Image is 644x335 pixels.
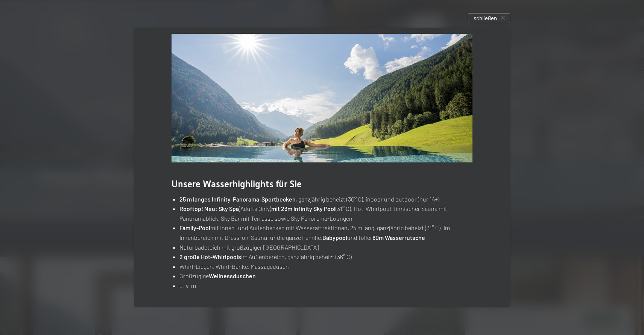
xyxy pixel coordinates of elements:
li: mit Innen- und Außenbecken mit Wasserattraktionen, 25 m lang, ganzjährig beheizt (31° C). Im Inne... [179,223,472,242]
li: Naturbadeteich mit großzügiger [GEOGRAPHIC_DATA] [179,243,472,252]
span: Unsere Wasserhighlights für Sie [172,179,302,189]
strong: Rooftop! Neu: Sky Spa [179,205,239,212]
strong: 25 m langes Infinity-Panorama-Sportbecken [179,196,296,203]
strong: 2 große Hot-Whirlpools [179,253,241,260]
span: schließen [474,14,497,22]
strong: mit 23m Infinity Sky Pool [271,205,336,212]
li: , ganzjährig beheizt (30° C), indoor und outdoor (nur 14+) [179,194,472,204]
strong: Babypool [322,234,347,241]
li: im Außenbereich, ganzjährig beheizt (36° C) [179,252,472,262]
strong: 60m Wasserrutsche [372,234,425,241]
li: (Adults Only) (31° C), Hot-Whirlpool, finnischer Sauna mit Panoramablick, Sky Bar mit Terrasse so... [179,204,472,223]
strong: Family-Pool [179,224,210,231]
img: Wasserträume mit Panoramablick auf die Landschaft [172,34,472,162]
